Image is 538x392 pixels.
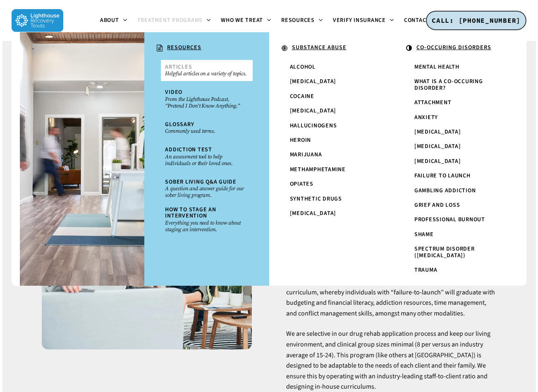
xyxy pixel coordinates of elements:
a: Sober Living Q&A GuideA question and answer guide for our sober living program. [161,175,252,203]
a: Shame [410,227,502,242]
span: Failure to Launch [414,172,471,180]
small: From the Lighthouse Podcast, “Pretend I Don’t Know Anything.” [165,96,248,109]
span: CALL: [PHONE_NUMBER] [432,16,521,24]
span: Alcohol [290,63,316,71]
a: Gambling Addiction [410,184,502,198]
a: Trauma [410,263,502,277]
a: . [28,41,136,55]
span: [MEDICAL_DATA] [290,77,337,86]
a: Mental Health [410,60,502,74]
span: Methamphetamine [290,165,346,174]
a: Cocaine [286,89,377,104]
span: . [32,43,34,52]
span: Grief and Loss [414,201,460,209]
small: Commonly used terms. [165,128,248,134]
span: Hallucinogens [290,122,337,130]
a: Contact [399,17,443,24]
span: Heroin [290,136,311,144]
a: Grief and Loss [410,198,502,213]
u: CO-OCCURING DISORDERS [416,43,491,52]
p: Additionally, our Long-Term Addiction Treatment Program in [GEOGRAPHIC_DATA] focuses heavily on a... [286,266,496,329]
span: [MEDICAL_DATA] [414,157,461,165]
a: Marijuana [286,148,377,162]
img: Lighthouse Recovery Texas [12,9,63,32]
span: Mental Health [414,63,459,71]
a: How To Stage An InterventionEverything you need to know about staging an intervention. [161,203,252,237]
u: RESOURCES [167,43,201,52]
a: Anxiety [410,110,502,125]
small: A question and answer guide for our sober living program. [165,185,248,198]
a: [MEDICAL_DATA] [286,104,377,118]
span: [MEDICAL_DATA] [290,107,337,115]
a: What is a Co-Occuring Disorder? [410,74,502,96]
a: About [95,17,132,24]
span: [MEDICAL_DATA] [414,142,461,151]
a: Who We Treat [216,17,276,24]
a: Verify Insurance [328,17,399,24]
a: Spectrum Disorder ([MEDICAL_DATA]) [410,242,502,263]
span: Resources [281,16,315,24]
span: Trauma [414,266,438,274]
a: Treatment Programs [132,17,216,24]
a: failure-to-launch [394,288,441,297]
a: ArticlesHelpful articles on a variety of topics. [161,60,252,81]
span: Gambling Addiction [414,186,476,195]
span: Treatment Programs [137,16,203,24]
a: [MEDICAL_DATA] [410,125,502,139]
a: VideoFrom the Lighthouse Podcast, “Pretend I Don’t Know Anything.” [161,85,252,113]
small: Helpful articles on a variety of topics. [165,70,248,77]
a: CO-OCCURING DISORDERS [402,41,510,56]
span: Articles [165,63,192,71]
span: How To Stage An Intervention [165,206,216,220]
span: Professional Burnout [414,215,485,224]
a: Resources [276,17,328,24]
span: Anxiety [414,113,438,122]
a: [MEDICAL_DATA] [410,154,502,169]
span: Opiates [290,180,313,188]
span: [MEDICAL_DATA] [414,128,461,136]
span: Contact [404,16,430,24]
span: Who We Treat [221,16,263,24]
span: Shame [414,230,434,239]
a: RESOURCES [153,41,261,56]
a: Attachment [410,96,502,110]
span: Marijuana [290,151,322,159]
small: Everything you need to know about staging an intervention. [165,220,248,233]
a: GlossaryCommonly used terms. [161,117,252,139]
u: SUBSTANCE ABUSE [292,43,347,52]
a: [MEDICAL_DATA] [410,139,502,154]
span: Glossary [165,120,194,129]
span: [MEDICAL_DATA] [290,209,337,218]
a: Synthetic Drugs [286,192,377,206]
span: Spectrum Disorder ([MEDICAL_DATA]) [414,245,475,259]
a: Opiates [286,177,377,191]
span: Video [165,88,182,96]
a: [MEDICAL_DATA] [286,206,377,221]
span: Synthetic Drugs [290,195,342,203]
span: Addiction Test [165,146,212,154]
a: Methamphetamine [286,163,377,177]
span: What is a Co-Occuring Disorder? [414,77,483,92]
span: Verify Insurance [333,16,386,24]
a: Addiction TestAn assessment tool to help individuals or their loved ones. [161,143,252,170]
a: Failure to Launch [410,169,502,183]
a: Heroin [286,133,377,148]
a: SUBSTANCE ABUSE [277,41,385,56]
a: CALL: [PHONE_NUMBER] [426,11,526,31]
span: Attachment [414,98,452,107]
span: Sober Living Q&A Guide [165,178,237,186]
a: Professional Burnout [410,213,502,227]
small: An assessment tool to help individuals or their loved ones. [165,153,248,167]
span: About [100,16,119,24]
a: Alcohol [286,60,377,74]
a: Hallucinogens [286,119,377,133]
a: [MEDICAL_DATA] [286,74,377,89]
span: Cocaine [290,92,314,100]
